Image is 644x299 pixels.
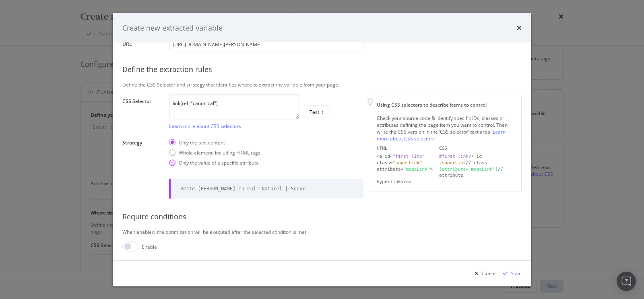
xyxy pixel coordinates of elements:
[511,270,522,276] div: Save
[377,128,506,142] a: Learn more about CSS selectors
[481,270,497,276] div: Cancel
[142,243,157,250] div: Enable
[439,153,515,160] div: // id
[122,97,163,127] label: CSS Selector
[122,212,522,222] div: Require conditions
[439,159,515,166] div: // class
[377,145,433,152] div: HTML
[179,159,259,166] div: Only the value of a specific attribute
[180,186,305,192] div: Veste [PERSON_NAME] en Cuir Naturel | Soeur
[439,166,498,171] div: [attribute='megaLink']
[393,160,422,165] div: "superLink"
[517,23,522,33] div: times
[377,159,433,166] div: class=
[403,166,430,171] div: "megaLink"
[439,154,469,159] div: #first-link
[439,166,515,178] div: // attribute
[500,267,522,280] button: Save
[377,101,515,108] div: Using CSS selectors to describe items to control
[377,178,433,185] div: Hyperlink</a>
[377,153,433,160] div: <a id=
[439,160,466,165] div: .superLink
[377,114,515,142] div: Check your source code & identify specific IDs, classes or attributes defining the page item you ...
[169,139,260,146] div: Only the text content
[122,139,163,167] label: Strategy
[617,272,636,291] div: Open Intercom Messenger
[169,149,260,156] div: Whole element, including HTML tags
[377,166,433,178] div: attribute= >
[303,105,330,118] button: Test it
[122,23,223,33] div: Create new extracted variable
[310,108,323,115] div: Test it
[439,145,515,152] div: CSS
[122,229,522,235] div: When enabled, the optimization will be executed after the selected conditon is met.
[179,139,225,146] div: Only the text content
[179,149,260,156] div: Whole element, including HTML tags
[169,37,363,51] input: https://www.example.com
[169,122,241,129] a: Learn more about CSS selectors
[471,267,497,280] button: Cancel
[169,159,260,166] div: Only the value of a specific attribute
[393,154,425,159] div: "first-link"
[122,64,522,74] div: Define the extraction rules
[122,81,522,88] div: Define the CSS Selector and strategy that identifies where to extract the variable from your page.
[169,94,299,119] textarea: link[rel="canonical"]
[113,13,531,286] div: modal
[122,40,163,49] label: URL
